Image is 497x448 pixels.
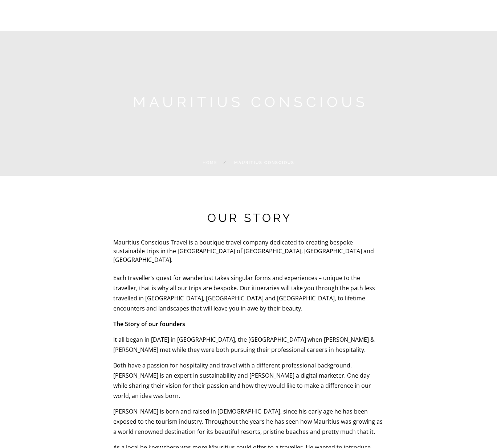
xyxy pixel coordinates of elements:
span: Both have a passion for hospitality and travel with a different professional background, [PERSON_... [113,361,371,400]
li: Mauritius Conscious [217,159,294,167]
p: [PERSON_NAME] is born and raised in [DEMOGRAPHIC_DATA], since his early age he has been exposed t... [113,406,384,437]
h3: OUR STORY [77,211,422,225]
p: Mauritius Conscious Travel is a boutique travel company dedicated to creating bespoke sustainable... [113,238,384,264]
h2: Mauritius Conscious [42,93,459,111]
a: Home [203,160,217,165]
span: It all began in [DATE] in [GEOGRAPHIC_DATA], the [GEOGRAPHIC_DATA] when [PERSON_NAME] & [PERSON_N... [113,336,375,354]
b: The Story of our founders [113,320,185,328]
p: Each traveller’s quest for wanderlust takes singular forms and experiences – unique to the travel... [113,273,384,313]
